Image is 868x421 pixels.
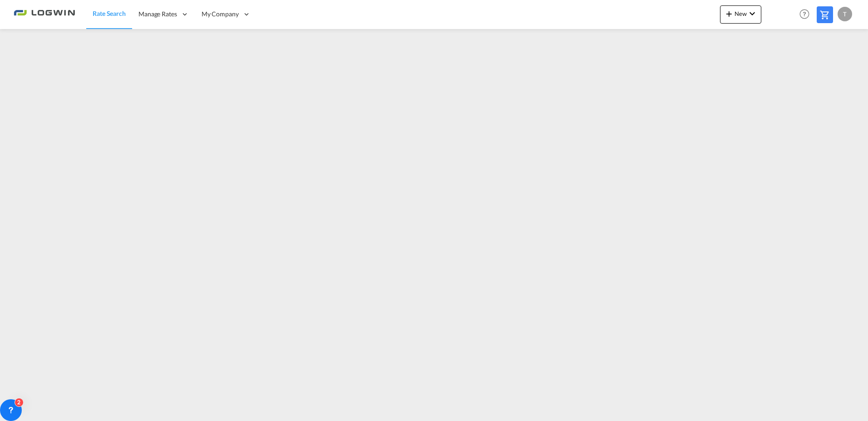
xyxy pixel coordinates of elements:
[838,7,852,21] div: T
[797,6,817,23] div: Help
[202,10,239,19] span: My Company
[797,6,812,22] span: Help
[720,5,761,24] button: icon-plus 400-fgNewicon-chevron-down
[93,10,126,17] span: Rate Search
[747,8,758,19] md-icon: icon-chevron-down
[724,8,735,19] md-icon: icon-plus 400-fg
[138,10,177,19] span: Manage Rates
[724,10,758,17] span: New
[14,4,75,24] img: 2761ae10d95411efa20a1f5e0282d2d7.png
